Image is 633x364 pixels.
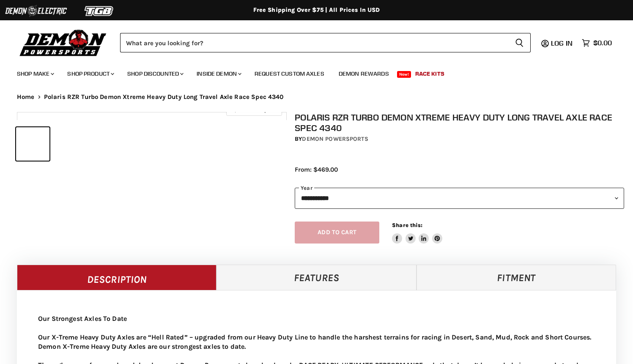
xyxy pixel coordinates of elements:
a: Fitment [417,265,616,290]
input: Search [120,33,508,52]
h1: Polaris RZR Turbo Demon Xtreme Heavy Duty Long Travel Axle Race Spec 4340 [295,112,624,133]
a: Inside Demon [190,65,247,82]
span: Polaris RZR Turbo Demon Xtreme Heavy Duty Long Travel Axle Race Spec 4340 [44,93,284,101]
button: IMAGE thumbnail [16,127,49,161]
button: Search [508,33,531,52]
select: year [295,188,624,208]
span: Share this: [392,222,422,228]
img: TGB Logo 2 [68,3,131,19]
a: Race Kits [409,65,451,82]
a: Log in [547,39,578,47]
span: Click to expand [230,107,277,113]
a: Shop Make [11,65,59,82]
a: Home [17,93,35,101]
a: $0.00 [578,37,616,49]
img: Demon Powersports [17,27,110,57]
span: $0.00 [593,39,612,47]
a: Request Custom Axles [248,65,331,82]
ul: Main menu [11,62,610,82]
div: by [295,134,624,144]
a: Demon Rewards [332,65,395,82]
span: New! [397,71,411,78]
a: Description [17,265,216,290]
span: Log in [551,39,573,47]
span: From: $469.00 [295,166,338,173]
form: Product [120,33,531,52]
a: Shop Product [61,65,119,82]
img: Demon Electric Logo 2 [4,3,68,19]
aside: Share this: [392,222,442,244]
a: Shop Discounted [121,65,189,82]
a: Demon Powersports [302,135,368,142]
a: Features [216,265,416,290]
